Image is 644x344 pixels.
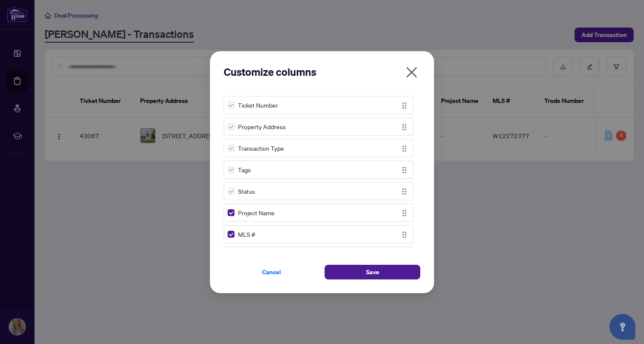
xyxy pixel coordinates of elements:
[224,247,413,265] div: Trade NumberDrag Icon
[224,96,413,114] div: Ticket NumberDrag Icon
[400,187,409,196] img: Drag Icon
[399,229,410,239] button: Drag Icon
[224,161,413,179] div: TagsDrag Icon
[238,208,275,217] span: Project Name
[262,265,281,279] span: Cancel
[224,139,413,157] div: Transaction TypeDrag Icon
[399,164,410,175] button: Drag Icon
[400,230,409,239] img: Drag Icon
[366,265,379,279] span: Save
[238,122,286,131] span: Property Address
[399,121,410,132] button: Drag Icon
[399,100,410,110] button: Drag Icon
[238,100,278,110] span: Ticket Number
[400,122,409,132] img: Drag Icon
[224,204,413,222] div: Project NameDrag Icon
[224,118,413,136] div: Property AddressDrag Icon
[399,208,410,218] button: Drag Icon
[400,101,409,110] img: Drag Icon
[238,186,255,196] span: Status
[238,165,251,174] span: Tags
[325,265,420,279] button: Save
[224,265,319,279] button: Cancel
[224,225,413,243] div: MLS #Drag Icon
[238,229,255,239] span: MLS #
[405,65,419,79] span: close
[224,65,420,79] h2: Customize columns
[399,143,410,153] button: Drag Icon
[238,143,284,153] span: Transaction Type
[610,314,635,340] button: Open asap
[400,165,409,175] img: Drag Icon
[224,182,413,200] div: StatusDrag Icon
[400,208,409,218] img: Drag Icon
[400,144,409,153] img: Drag Icon
[399,186,410,196] button: Drag Icon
